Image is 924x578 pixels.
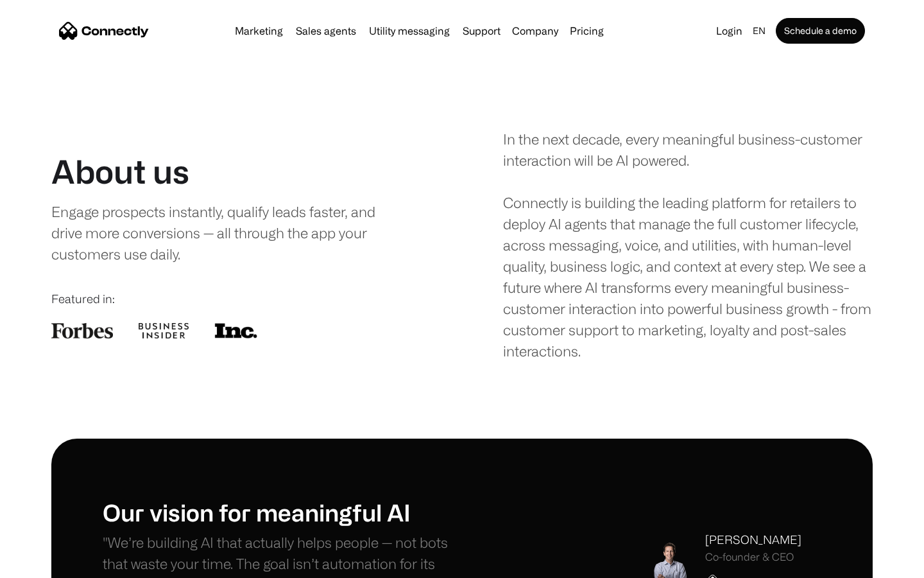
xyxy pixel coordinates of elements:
div: [PERSON_NAME] [705,531,801,548]
a: Pricing [565,26,609,36]
div: Co-founder & CEO [705,551,801,563]
a: Support [458,26,506,36]
div: In the next decade, every meaningful business-customer interaction will be AI powered. Connectly ... [503,128,873,362]
a: Schedule a demo [776,18,865,44]
aside: Language selected: English [13,554,77,574]
a: Utility messaging [364,26,455,36]
ul: Language list [26,556,77,574]
div: en [753,22,766,40]
div: Engage prospects instantly, qualify leads faster, and drive more conversions — all through the ap... [51,201,402,265]
a: Sales agents [291,26,361,36]
h1: About us [51,152,189,191]
h1: Our vision for meaningful AI [103,498,462,526]
div: Featured in: [51,290,421,308]
a: Login [711,22,748,40]
div: Company [512,22,558,40]
a: Marketing [230,26,288,36]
